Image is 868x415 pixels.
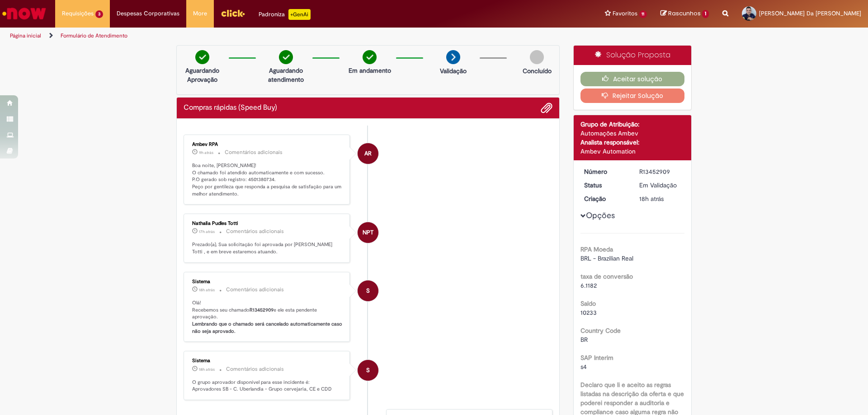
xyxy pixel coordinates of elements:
[225,149,283,156] small: Comentários adicionais
[580,354,613,362] b: SAP Interim
[184,104,277,112] h2: Compras rápidas (Speed Buy) Histórico de tíquete
[580,245,613,253] b: RPA Moeda
[580,254,633,262] span: BRL - Brazilian Real
[259,9,311,20] div: Padroniza
[639,195,664,203] span: 18h atrás
[580,299,596,308] b: Saldo
[446,50,460,64] img: arrow-next.png
[195,50,209,64] img: check-circle-green.png
[192,321,344,335] b: Lembrando que o chamado será cancelado automaticamente caso não seja aprovado.
[580,72,685,86] button: Aceitar solução
[226,365,284,373] small: Comentários adicionais
[358,360,378,381] div: System
[639,10,647,18] span: 11
[577,167,633,176] dt: Número
[192,221,343,226] div: Nathalia Pudles Totti
[264,66,308,84] p: Aguardando atendimento
[226,286,284,294] small: Comentários adicionais
[358,280,378,301] div: System
[580,147,685,156] div: Ambev Automation
[192,299,343,335] p: Olá! Recebemos seu chamado e ele esta pendente aprovação.
[530,50,544,64] img: img-circle-grey.png
[61,32,127,39] a: Formulário de Atendimento
[523,66,552,75] p: Concluído
[199,229,215,234] time: 27/08/2025 15:28:44
[180,66,224,84] p: Aguardando Aprovação
[199,367,215,372] time: 27/08/2025 14:49:46
[639,181,681,190] div: Em Validação
[660,9,709,18] a: Rascunhos
[580,120,685,129] div: Grupo de Atribuição:
[192,279,343,284] div: Sistema
[288,9,311,20] p: +GenAi
[192,241,343,255] p: Prezado(a), Sua solicitação foi aprovada por [PERSON_NAME] Totti , e em breve estaremos atuando.
[577,194,633,203] dt: Criação
[221,6,245,20] img: click_logo_yellow_360x200.png
[702,10,709,18] span: 1
[199,150,213,155] span: 9h atrás
[580,336,588,344] span: BR
[580,89,685,103] button: Rejeitar Solução
[199,287,215,293] span: 18h atrás
[574,46,692,65] div: Solução Proposta
[639,194,681,203] div: 27/08/2025 14:49:36
[192,142,343,147] div: Ambev RPA
[580,129,685,138] div: Automações Ambev
[580,308,597,317] span: 10233
[358,143,378,164] div: Ambev RPA
[192,379,343,393] p: O grupo aprovador disponível para esse incidente é: Aprovadores SB - C. Uberlandia - Grupo cervej...
[363,50,377,64] img: check-circle-green.png
[366,359,370,381] span: S
[759,9,861,17] span: [PERSON_NAME] Da [PERSON_NAME]
[613,9,637,18] span: Favoritos
[668,9,701,18] span: Rascunhos
[199,367,215,372] span: 18h atrás
[193,9,207,18] span: More
[358,222,378,243] div: Nathalia Pudles Totti
[250,307,274,313] b: R13452909
[199,150,213,155] time: 27/08/2025 22:59:59
[639,167,681,176] div: R13452909
[279,50,293,64] img: check-circle-green.png
[541,102,552,114] button: Adicionar anexos
[364,143,372,164] span: AR
[580,272,633,280] b: taxa de conversão
[192,162,343,198] p: Boa noite, [PERSON_NAME]! O chamado foi atendido automaticamente e com sucesso. P.O gerado sob re...
[440,66,467,75] p: Validação
[7,28,572,44] ul: Trilhas de página
[580,363,587,371] span: s4
[192,358,343,364] div: Sistema
[10,32,41,39] a: Página inicial
[366,280,370,302] span: S
[1,5,47,23] img: ServiceNow
[62,9,94,18] span: Requisições
[349,66,391,75] p: Em andamento
[580,138,685,147] div: Analista responsável:
[117,9,179,18] span: Despesas Corporativas
[363,222,373,243] span: NPT
[95,10,103,18] span: 3
[199,229,215,234] span: 17h atrás
[639,195,664,203] time: 27/08/2025 14:49:36
[580,326,621,335] b: Country Code
[577,181,633,190] dt: Status
[580,281,597,289] span: 6.1182
[226,228,284,235] small: Comentários adicionais
[199,287,215,293] time: 27/08/2025 14:49:49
